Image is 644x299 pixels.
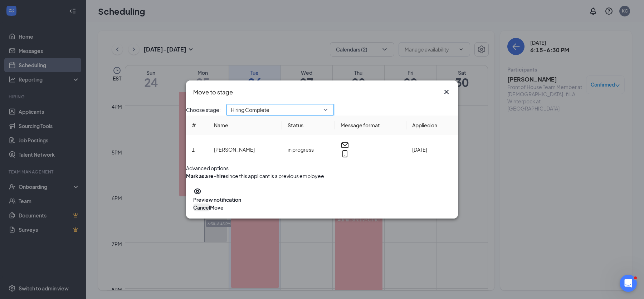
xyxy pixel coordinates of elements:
div: Advanced options [186,164,458,172]
span: 1 [192,146,195,153]
th: Status [282,116,335,135]
button: Cancel [193,204,210,211]
span: Hiring Complete [231,104,269,115]
button: Move [210,204,224,211]
th: Name [208,116,282,135]
iframe: Intercom live chat [620,275,637,292]
h3: Move to stage [193,88,233,97]
button: EyePreview notification [193,187,241,204]
svg: Email [341,141,349,149]
th: Message format [335,116,406,135]
svg: MobileSms [341,149,349,158]
svg: Eye [193,187,202,196]
svg: Cross [442,88,451,96]
b: Mark as a re-hire [186,173,226,179]
td: [DATE] [406,135,458,164]
td: [PERSON_NAME] [208,135,282,164]
button: Close [442,88,451,96]
th: # [186,116,208,135]
div: since this applicant is a previous employee. [186,172,326,180]
td: in progress [282,135,335,164]
th: Applied on [406,116,458,135]
span: Choose stage: [186,106,221,114]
